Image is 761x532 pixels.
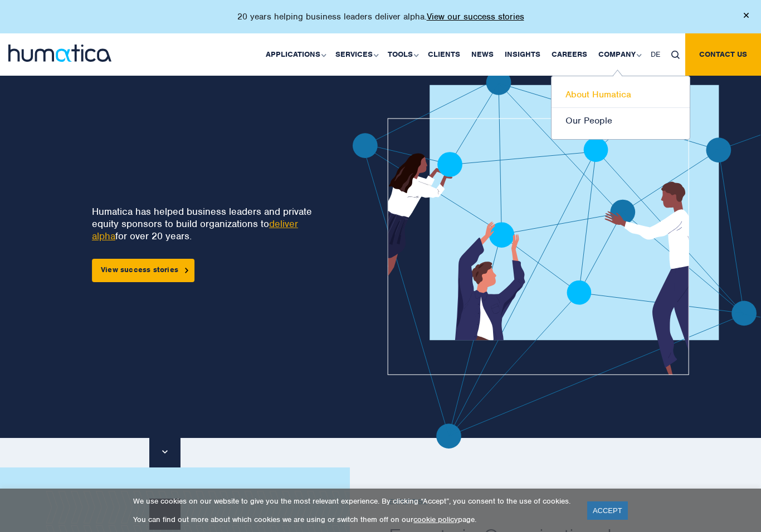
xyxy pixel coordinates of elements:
[546,33,593,76] a: Careers
[382,33,422,76] a: Tools
[133,496,573,506] p: We use cookies on our website to give you the most relevant experience. By clicking “Accept”, you...
[92,259,194,282] a: View success stories
[8,45,111,62] img: logo
[185,268,188,273] img: arrowicon
[133,515,573,524] p: You can find out more about which cookies we are using or switch them off on our page.
[552,108,690,134] a: Our People
[671,51,680,59] img: search_icon
[587,501,628,520] a: ACCEPT
[422,33,466,76] a: Clients
[466,33,499,76] a: News
[92,205,314,242] p: Humatica has helped business leaders and private equity sponsors to build organizations to for ov...
[330,33,382,76] a: Services
[685,33,761,76] a: Contact us
[427,11,524,22] a: View our success stories
[593,33,645,76] a: Company
[651,50,660,59] span: DE
[645,33,666,76] a: DE
[499,33,546,76] a: Insights
[237,11,524,22] p: 20 years helping business leaders deliver alpha.
[162,450,167,454] img: downarrow
[413,515,458,524] a: cookie policy
[260,33,330,76] a: Applications
[552,82,690,108] a: About Humatica
[92,218,298,242] a: deliver alpha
